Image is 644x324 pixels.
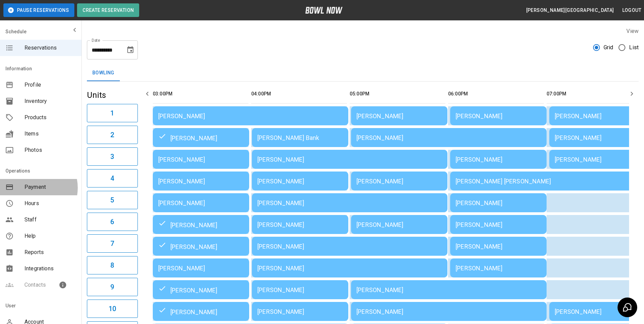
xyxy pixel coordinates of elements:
[456,221,541,228] div: [PERSON_NAME]
[24,130,76,138] span: Items
[110,238,114,249] h6: 7
[356,308,541,315] div: [PERSON_NAME]
[257,286,343,293] div: [PERSON_NAME]
[356,178,442,185] div: [PERSON_NAME]
[620,4,644,17] button: Logout
[24,146,76,154] span: Photos
[24,265,76,273] span: Integrations
[257,199,442,206] div: [PERSON_NAME]
[87,256,138,274] button: 8
[158,178,244,185] div: [PERSON_NAME]
[626,28,639,34] label: View
[87,191,138,209] button: 5
[24,248,76,256] span: Reports
[356,112,442,120] div: [PERSON_NAME]
[24,183,76,191] span: Payment
[24,113,76,122] span: Products
[356,221,442,228] div: [PERSON_NAME]
[24,216,76,224] span: Staff
[158,112,343,120] div: [PERSON_NAME]
[555,112,640,120] div: [PERSON_NAME]
[305,7,343,14] img: logo
[87,65,639,81] div: inventory tabs
[356,134,541,141] div: [PERSON_NAME]
[251,84,347,104] th: 04:00PM
[257,308,343,315] div: [PERSON_NAME]
[87,234,138,253] button: 7
[456,243,541,250] div: [PERSON_NAME]
[257,134,343,141] div: [PERSON_NAME] Bank
[158,133,244,142] div: [PERSON_NAME]
[153,84,249,104] th: 03:00PM
[158,199,244,206] div: [PERSON_NAME]
[448,84,544,104] th: 06:00PM
[257,156,442,163] div: [PERSON_NAME]
[124,43,137,57] button: Choose date, selected date is Aug 21, 2025
[158,307,244,316] div: [PERSON_NAME]
[24,81,76,89] span: Profile
[110,151,114,162] h6: 3
[456,199,541,206] div: [PERSON_NAME]
[456,265,541,272] div: [PERSON_NAME]
[110,260,114,271] h6: 8
[456,178,640,185] div: [PERSON_NAME] [PERSON_NAME]
[87,90,138,101] h5: Units
[350,84,445,104] th: 05:00PM
[24,44,76,52] span: Reservations
[158,242,244,250] div: [PERSON_NAME]
[87,169,138,187] button: 4
[110,216,114,227] h6: 6
[110,129,114,140] h6: 2
[257,221,343,228] div: [PERSON_NAME]
[87,104,138,122] button: 1
[604,43,613,52] span: Grid
[257,265,442,272] div: [PERSON_NAME]
[87,300,138,318] button: 10
[555,156,640,163] div: [PERSON_NAME]
[629,43,639,52] span: List
[110,195,114,205] h6: 5
[158,265,244,272] div: [PERSON_NAME]
[24,199,76,208] span: Hours
[77,3,139,17] button: Create Reservation
[110,108,114,119] h6: 1
[87,126,138,144] button: 2
[456,112,541,120] div: [PERSON_NAME]
[110,282,114,292] h6: 9
[87,278,138,296] button: 9
[257,243,442,250] div: [PERSON_NAME]
[110,173,114,184] h6: 4
[24,97,76,105] span: Inventory
[356,286,541,293] div: [PERSON_NAME]
[257,178,343,185] div: [PERSON_NAME]
[87,213,138,231] button: 6
[24,232,76,240] span: Help
[158,220,244,229] div: [PERSON_NAME]
[158,156,244,163] div: [PERSON_NAME]
[456,156,541,163] div: [PERSON_NAME]
[87,147,138,166] button: 3
[3,3,74,17] button: Pause Reservations
[109,303,116,314] h6: 10
[523,4,617,17] button: [PERSON_NAME][GEOGRAPHIC_DATA]
[158,286,244,294] div: [PERSON_NAME]
[87,65,120,81] button: Bowling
